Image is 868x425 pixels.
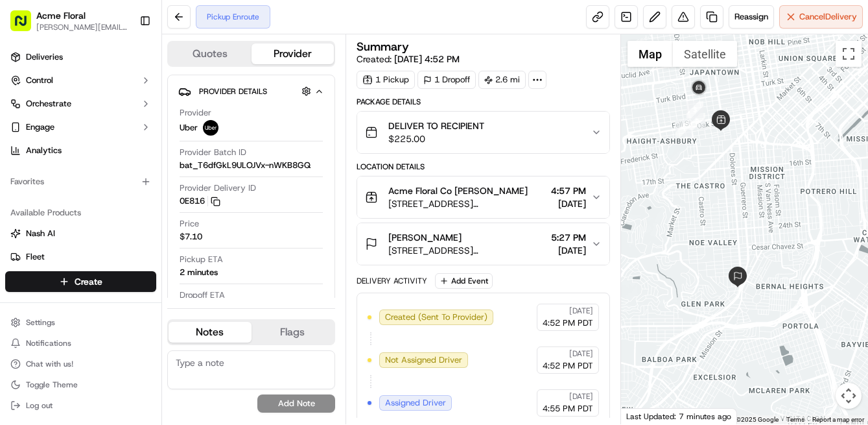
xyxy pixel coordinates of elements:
[40,201,138,212] span: Wisdom [PERSON_NAME]
[836,41,862,67] button: Toggle fullscreen view
[180,122,198,134] span: Uber
[388,231,462,244] span: [PERSON_NAME]
[5,202,156,223] div: Available Products
[252,322,334,343] button: Flags
[5,93,156,114] button: Orchestrate
[180,218,199,230] span: Price
[203,120,218,136] img: uber-new-logo.jpeg
[180,195,220,207] button: 0E816
[5,5,134,36] button: Acme Floral[PERSON_NAME][EMAIL_ADDRESS][DOMAIN_NAME]
[26,228,55,239] span: Nash AI
[26,75,53,86] span: Control
[26,317,55,328] span: Settings
[417,71,476,89] div: 1 Dropoff
[357,162,610,172] div: Location Details
[551,231,586,244] span: 5:27 PM
[812,416,864,423] a: Report a map error
[141,201,145,212] span: •
[199,86,267,97] span: Provider Details
[26,380,78,390] span: Toggle Theme
[10,251,151,263] a: Fleet
[686,101,703,118] div: 3
[734,11,768,23] span: Reassign
[799,11,857,23] span: Cancel Delivery
[26,251,45,263] span: Fleet
[675,120,692,137] div: 1
[357,41,409,53] h3: Summary
[543,317,593,329] span: 4:52 PM PDT
[36,22,129,32] button: [PERSON_NAME][EMAIL_ADDRESS][DOMAIN_NAME]
[13,189,34,214] img: Wisdom Oko
[5,355,156,373] button: Chat with us!
[543,403,593,415] span: 4:55 PM PDT
[26,51,63,63] span: Deliveries
[394,53,460,65] span: [DATE] 4:52 PM
[104,285,213,308] a: 💻API Documentation
[58,124,213,137] div: Start new chat
[27,124,51,147] img: 1732323095091-59ea418b-cfe3-43c8-9ae0-d0d06d6fd42c
[673,41,737,67] button: Show satellite imagery
[5,396,156,415] button: Log out
[91,321,157,332] a: Powered byPylon
[5,313,156,332] button: Settings
[13,224,34,245] img: Dianne Alexi Soriano
[729,5,774,29] button: Reassign
[13,124,36,147] img: 1736555255976-a54dd68f-1ca7-489b-9aae-adbdc363a1c4
[5,171,156,192] div: Favorites
[624,407,667,424] a: Open this area in Google Maps (opens a new window)
[551,197,586,210] span: [DATE]
[836,383,862,409] button: Map camera controls
[357,53,460,66] span: Created:
[551,244,586,257] span: [DATE]
[10,228,151,239] a: Nash AI
[26,202,36,212] img: 1736555255976-a54dd68f-1ca7-489b-9aae-adbdc363a1c4
[388,244,546,257] span: [STREET_ADDRESS][PERSON_NAME]
[180,231,202,243] span: $7.10
[26,237,36,247] img: 1736555255976-a54dd68f-1ca7-489b-9aae-adbdc363a1c4
[40,236,172,247] span: [PERSON_NAME] [PERSON_NAME]
[385,311,487,323] span: Created (Sent To Provider)
[624,407,667,424] img: Google
[148,201,174,212] span: [DATE]
[357,176,609,218] button: Acme Floral Co [PERSON_NAME][STREET_ADDRESS][PERSON_NAME]4:57 PM[DATE]
[435,273,493,289] button: Add Event
[180,147,246,158] span: Provider Batch ID
[26,290,99,303] span: Knowledge Base
[75,275,102,288] span: Create
[169,322,252,343] button: Notes
[779,5,863,29] button: CancelDelivery
[357,97,610,107] div: Package Details
[357,276,427,286] div: Delivery Activity
[551,184,586,197] span: 4:57 PM
[5,117,156,138] button: Engage
[388,132,484,145] span: $225.00
[36,9,86,22] button: Acme Floral
[174,236,179,247] span: •
[5,223,156,244] button: Nash AI
[8,285,104,308] a: 📗Knowledge Base
[180,182,256,194] span: Provider Delivery ID
[26,400,53,411] span: Log out
[26,98,71,110] span: Orchestrate
[26,145,62,156] span: Analytics
[129,322,157,332] span: Pylon
[178,80,324,102] button: Provider Details
[628,41,673,67] button: Show street map
[357,71,415,89] div: 1 Pickup
[201,166,236,182] button: See all
[569,306,593,316] span: [DATE]
[688,113,705,130] div: 2
[388,197,546,210] span: [STREET_ADDRESS][PERSON_NAME]
[180,160,311,171] span: bat_T6dfGkL9ULOJVx-nWKB8GQ
[58,137,178,147] div: We're available if you need us!
[180,289,225,301] span: Dropoff ETA
[26,338,71,348] span: Notifications
[13,52,236,73] p: Welcome 👋
[5,47,156,67] a: Deliveries
[5,376,156,394] button: Toggle Theme
[169,43,252,64] button: Quotes
[385,397,446,409] span: Assigned Driver
[5,334,156,352] button: Notifications
[543,360,593,372] span: 4:52 PM PDT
